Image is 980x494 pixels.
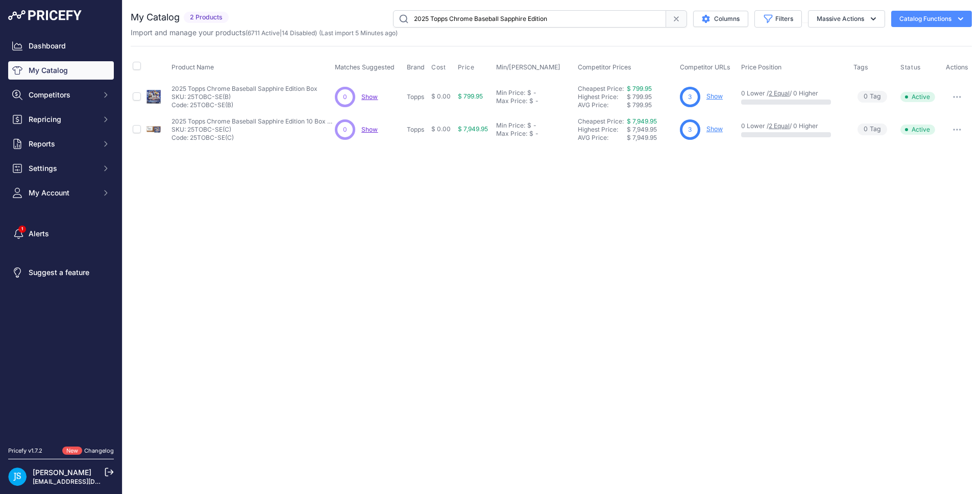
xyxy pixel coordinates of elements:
[131,28,398,38] p: Import and manage your products
[769,122,790,130] a: 2 Equal
[407,93,427,101] p: Topps
[458,125,488,133] span: $ 7,949.95
[900,92,935,102] span: Active
[171,101,317,109] p: Code: 25TOBC-SE(B)
[8,184,114,202] button: My Account
[248,29,280,37] a: 6711 Active
[431,63,446,71] span: Cost
[769,89,790,97] a: 2 Equal
[33,478,139,485] a: [EMAIL_ADDRESS][DOMAIN_NAME]
[627,101,676,109] div: $ 799.95
[741,122,843,130] p: 0 Lower / / 0 Higher
[741,89,843,97] p: 0 Lower / / 0 Higher
[578,63,631,71] span: Competitor Prices
[8,263,114,282] a: Suggest a feature
[171,126,335,134] p: SKU: 25TOBC-SE(C)
[171,134,335,142] p: Code: 25TOBC-SE(C)
[680,63,730,71] span: Competitor URLs
[741,63,781,71] span: Price Position
[8,86,114,104] button: Competitors
[171,93,317,101] p: SKU: 25TOBC-SE(B)
[407,63,425,71] span: Brand
[754,10,802,28] button: Filters
[8,225,114,243] a: Alerts
[8,10,82,20] img: Pricefy Logo
[8,135,114,153] button: Reports
[891,11,972,27] button: Catalog Functions
[533,97,538,105] div: -
[864,125,868,134] span: 0
[246,29,317,37] span: ( | )
[131,10,180,24] h2: My Catalog
[578,93,627,101] div: Highest Price:
[531,121,536,130] div: -
[578,85,624,92] a: Cheapest Price:
[527,89,531,97] div: $
[688,125,692,134] span: 3
[431,125,451,133] span: $ 0.00
[431,63,448,71] button: Cost
[900,63,923,71] button: Status
[533,130,538,138] div: -
[84,447,114,454] a: Changelog
[171,85,317,93] p: 2025 Topps Chrome Baseball Sapphire Edition Box
[62,447,82,455] span: New
[900,63,921,71] span: Status
[8,110,114,129] button: Repricing
[627,117,657,125] a: $ 7,949.95
[627,126,657,133] span: $ 7,949.95
[458,63,477,71] button: Price
[335,63,395,71] span: Matches Suggested
[857,123,887,135] span: Tag
[496,121,525,130] div: Min Price:
[578,134,627,142] div: AVG Price:
[184,12,229,23] span: 2 Products
[900,125,935,135] span: Active
[8,61,114,80] a: My Catalog
[527,121,531,130] div: $
[343,125,347,134] span: 0
[496,130,527,138] div: Max Price:
[529,130,533,138] div: $
[496,97,527,105] div: Max Price:
[578,101,627,109] div: AVG Price:
[578,126,627,134] div: Highest Price:
[688,92,692,102] span: 3
[343,92,347,102] span: 0
[29,90,95,100] span: Competitors
[857,91,887,103] span: Tag
[171,117,335,126] p: 2025 Topps Chrome Baseball Sapphire Edition 10 Box Case
[319,29,398,37] span: (Last import 5 Minutes ago)
[29,163,95,174] span: Settings
[361,93,378,101] a: Show
[8,447,42,455] div: Pricefy v1.7.2
[8,37,114,55] a: Dashboard
[496,89,525,97] div: Min Price:
[8,159,114,178] button: Settings
[853,63,868,71] span: Tags
[706,92,723,100] a: Show
[29,188,95,198] span: My Account
[496,63,560,71] span: Min/[PERSON_NAME]
[8,37,114,434] nav: Sidebar
[393,10,666,28] input: Search
[808,10,885,28] button: Massive Actions
[407,126,427,134] p: Topps
[33,468,91,477] a: [PERSON_NAME]
[627,85,652,92] a: $ 799.95
[282,29,315,37] a: 14 Disabled
[431,92,451,100] span: $ 0.00
[171,63,214,71] span: Product Name
[946,63,968,71] span: Actions
[458,92,483,100] span: $ 799.95
[706,125,723,133] a: Show
[361,126,378,133] a: Show
[864,92,868,102] span: 0
[578,117,624,125] a: Cheapest Price:
[29,139,95,149] span: Reports
[693,11,748,27] button: Columns
[627,134,676,142] div: $ 7,949.95
[627,93,652,101] span: $ 799.95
